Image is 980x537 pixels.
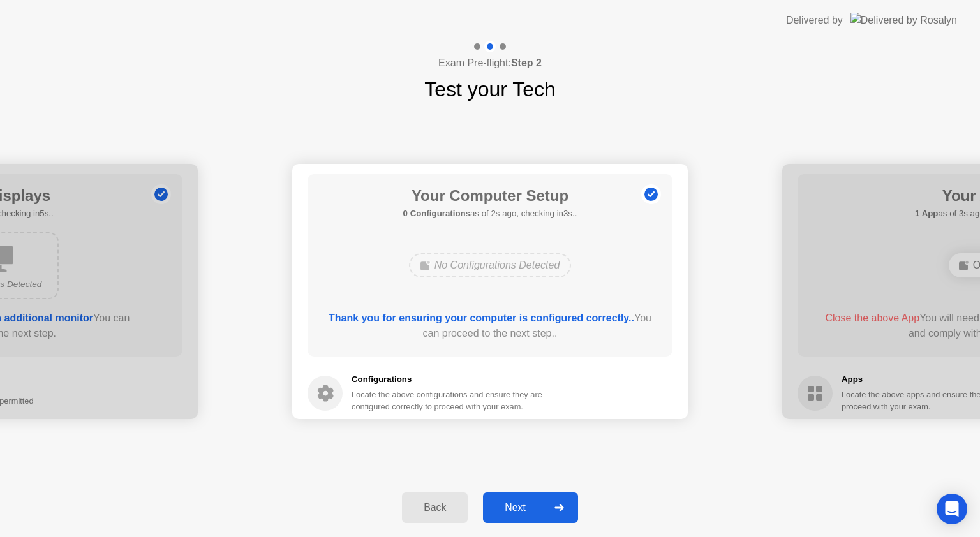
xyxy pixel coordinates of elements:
[403,184,577,207] h1: Your Computer Setup
[409,253,572,277] div: No Configurations Detected
[850,13,957,27] img: Delivered by Rosalyn
[402,492,468,523] button: Back
[424,74,556,105] h1: Test your Tech
[483,492,578,523] button: Next
[487,502,544,513] div: Next
[937,494,967,524] div: Open Intercom Messenger
[786,13,843,28] div: Delivered by
[329,313,634,323] b: Thank you for ensuring your computer is configured correctly..
[438,55,542,71] h4: Exam Pre-flight:
[403,207,577,220] h5: as of 2s ago, checking in3s..
[406,502,464,513] div: Back
[403,209,470,218] b: 0 Configurations
[352,388,545,413] div: Locate the above configurations and ensure they are configured correctly to proceed with your exam.
[326,311,655,341] div: You can proceed to the next step..
[511,57,542,68] b: Step 2
[352,373,545,386] h5: Configurations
